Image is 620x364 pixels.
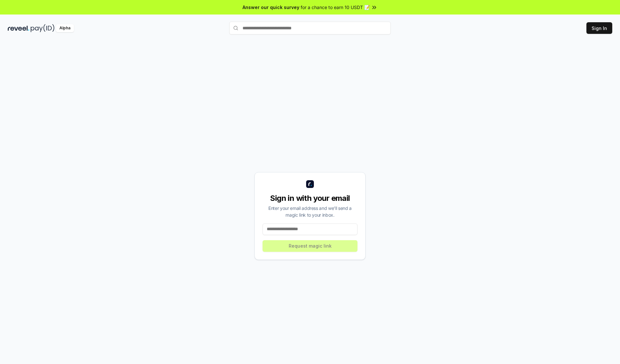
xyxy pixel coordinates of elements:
div: Enter your email address and we’ll send a magic link to your inbox. [263,205,357,218]
span: for a chance to earn 10 USDT 📝 [301,4,370,11]
img: reveel_dark [8,24,29,32]
img: logo_small [306,180,314,188]
button: Sign In [586,22,612,34]
div: Alpha [56,24,74,32]
div: Sign in with your email [263,193,357,203]
img: pay_id [31,24,55,32]
span: Answer our quick survey [243,4,299,11]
